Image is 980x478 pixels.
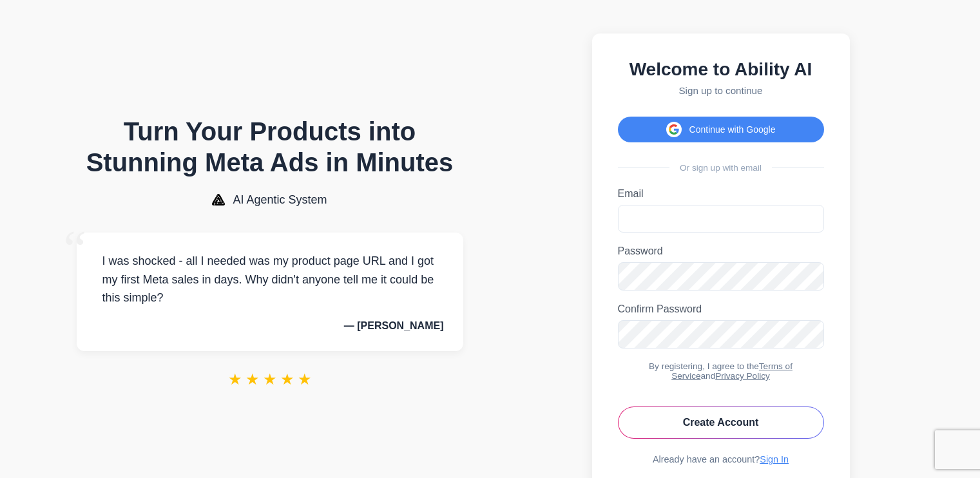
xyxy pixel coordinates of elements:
span: ★ [228,370,242,388]
button: Create Account [618,406,824,439]
span: ★ [245,370,260,388]
h1: Turn Your Products into Stunning Meta Ads in Minutes [77,116,463,178]
h2: Welcome to Ability AI [618,59,824,80]
p: Sign up to continue [618,85,824,96]
span: “ [64,220,87,278]
label: Email [618,188,824,200]
a: Terms of Service [671,361,793,381]
button: Continue with Google [618,117,824,142]
div: By registering, I agree to the and [618,361,824,381]
label: Confirm Password [618,303,824,315]
label: Password [618,245,824,257]
a: Sign In [760,454,789,464]
img: AI Agentic System Logo [212,194,225,206]
span: ★ [263,370,277,388]
p: — [PERSON_NAME] [96,320,444,332]
span: ★ [280,370,294,388]
a: Privacy Policy [715,371,770,381]
span: ★ [298,370,312,388]
div: Already have an account? [618,454,824,464]
div: Or sign up with email [618,163,824,173]
p: I was shocked - all I needed was my product page URL and I got my first Meta sales in days. Why d... [96,252,444,307]
span: AI Agentic System [233,193,327,207]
